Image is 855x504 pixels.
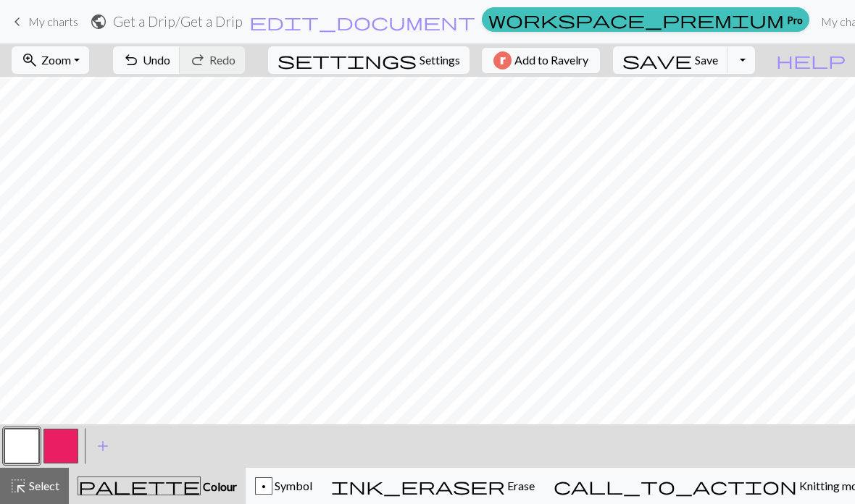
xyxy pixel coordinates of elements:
button: Undo [113,46,180,74]
span: settings [278,50,417,70]
i: Settings [278,51,417,69]
button: Erase [322,468,544,504]
span: help [776,50,846,70]
h2: Get a Drip / Get a Drip [113,13,243,30]
span: Zoom [41,53,71,67]
button: Add to Ravelry [482,48,600,73]
a: Pro [482,7,809,32]
span: ink_eraser [331,476,505,496]
img: Ravelry [493,51,512,70]
span: Settings [420,51,460,69]
span: Select [27,479,59,492]
button: SettingsSettings [268,46,470,74]
span: add [94,436,112,456]
span: call_to_action [554,476,797,496]
span: zoom_in [21,50,38,70]
span: highlight_alt [9,476,27,496]
a: My charts [9,9,78,34]
button: Zoom [12,46,89,74]
span: Symbol [272,479,312,492]
span: keyboard_arrow_left [9,12,26,32]
span: Save [695,53,718,67]
span: workspace_premium [488,9,784,30]
div: p [256,478,272,495]
button: Save [613,46,728,74]
button: Colour [69,468,246,504]
span: Undo [143,53,170,67]
button: p Symbol [246,468,322,504]
span: edit_document [249,12,475,32]
span: Add to Ravelry [514,51,588,70]
span: undo [122,50,140,70]
span: palette [78,476,200,496]
span: My charts [28,14,78,28]
span: Erase [505,479,535,492]
span: public [90,12,107,32]
span: Colour [201,479,237,493]
span: save [622,50,692,70]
